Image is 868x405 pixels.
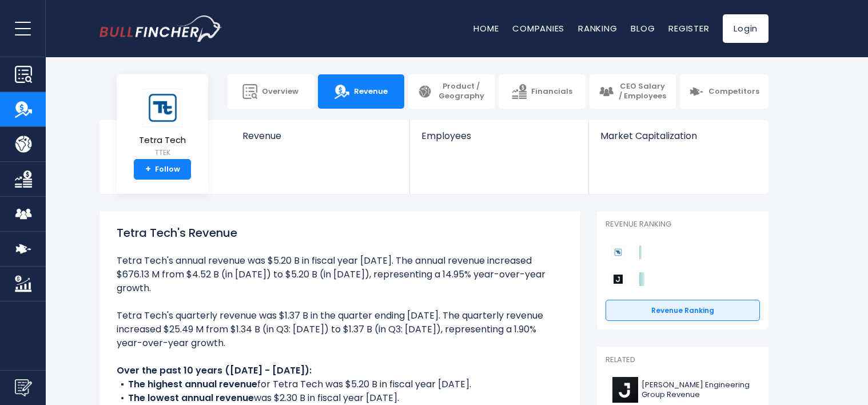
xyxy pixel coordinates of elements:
[499,74,585,109] a: Financials
[600,130,756,141] span: Market Capitalization
[145,164,151,174] strong: +
[138,88,186,160] a: Tetra Tech TTEK
[99,15,222,42] a: Go to homepage
[612,377,638,403] img: J logo
[578,22,617,34] a: Ranking
[589,120,767,161] a: Market Capitalization
[618,82,667,101] span: CEO Salary / Employees
[631,22,655,34] a: Blog
[134,159,191,180] a: +Follow
[708,87,759,97] span: Competitors
[117,254,563,295] li: Tetra Tech's annual revenue was $5.20 B in fiscal year [DATE]. The annual revenue increased $676....
[228,74,314,109] a: Overview
[606,355,760,365] p: Related
[354,87,388,97] span: Revenue
[590,74,676,109] a: CEO Salary / Employees
[117,364,312,377] b: Over the past 10 years ([DATE] - [DATE]):
[408,74,495,109] a: Product / Geography
[128,391,254,404] b: The lowest annual revenue
[723,14,769,43] a: Login
[318,74,404,109] a: Revenue
[139,148,186,158] small: TTEK
[531,87,572,97] span: Financials
[231,120,410,161] a: Revenue
[99,15,222,42] img: bullfincher logo
[117,391,563,405] li: was $2.30 B in fiscal year [DATE].
[410,120,588,161] a: Employees
[668,22,709,34] a: Register
[242,130,399,141] span: Revenue
[117,224,563,241] h1: Tetra Tech's Revenue
[611,272,625,286] img: Jacobs Engineering Group competitors logo
[421,130,576,141] span: Employees
[611,245,625,259] img: Tetra Tech competitors logo
[139,136,186,145] span: Tetra Tech
[437,82,485,101] span: Product / Geography
[117,309,563,350] li: Tetra Tech's quarterly revenue was $1.37 B in the quarter ending [DATE]. The quarterly revenue in...
[473,22,499,34] a: Home
[680,74,769,109] a: Competitors
[606,220,760,229] p: Revenue Ranking
[117,378,563,391] li: for Tetra Tech was $5.20 B in fiscal year [DATE].
[512,22,564,34] a: Companies
[128,378,257,391] b: The highest annual revenue
[606,300,760,321] a: Revenue Ranking
[262,87,298,97] span: Overview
